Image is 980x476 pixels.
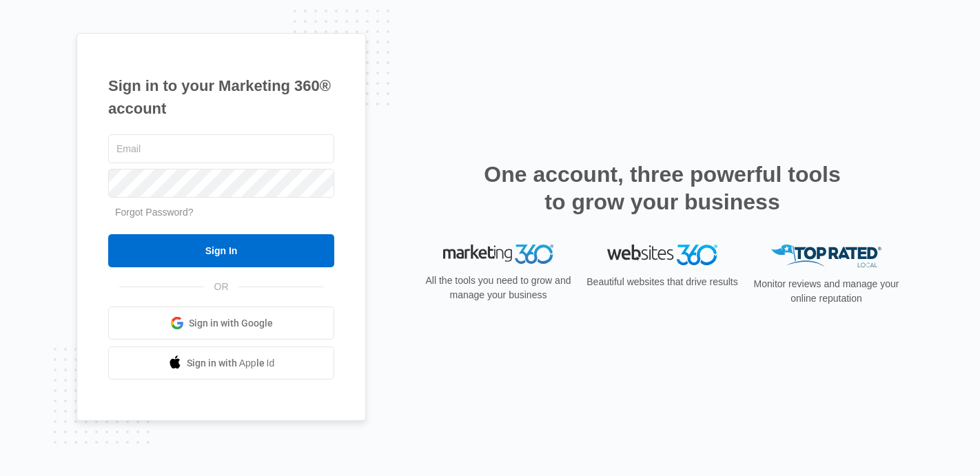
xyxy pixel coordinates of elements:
a: Forgot Password? [115,207,194,218]
img: Marketing 360 [443,245,553,264]
p: Beautiful websites that drive results [585,275,739,289]
input: Email [108,134,334,163]
p: Monitor reviews and manage your online reputation [749,277,904,306]
span: OR [205,280,238,294]
input: Sign In [108,234,334,267]
img: Websites 360 [607,245,717,265]
p: All the tools you need to grow and manage your business [421,273,575,302]
h2: One account, three powerful tools to grow your business [480,161,845,216]
a: Sign in with Apple Id [108,346,334,380]
h1: Sign in to your Marketing 360® account [108,74,334,120]
a: Sign in with Google [108,307,334,340]
span: Sign in with Apple Id [187,356,275,371]
img: Top Rated Local [771,245,881,267]
span: Sign in with Google [189,316,273,331]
